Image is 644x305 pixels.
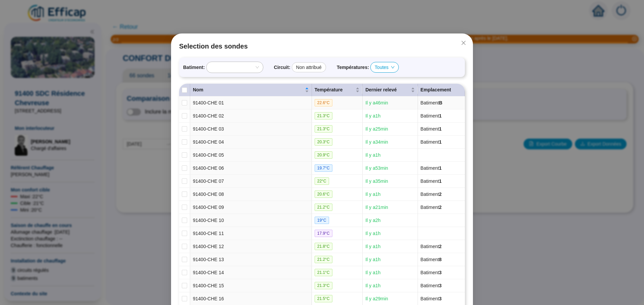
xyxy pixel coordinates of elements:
span: Batiment : [183,64,205,71]
span: Il y a 1 h [365,283,380,288]
span: Il y a 34 min [365,139,388,145]
span: 20.9 °C [315,151,332,159]
span: 21.2 °C [315,256,332,263]
td: 91400-CHE 02 [190,109,312,123]
div: Emplacement [421,86,462,93]
span: Batiment [421,165,442,171]
span: 3 [439,296,442,301]
span: Il y a 1 h [365,257,380,262]
span: 1 [439,126,442,132]
span: Fermer [458,40,469,46]
span: close [461,40,466,46]
span: Toutes [375,62,394,72]
td: 91400-CHE 08 [190,188,312,201]
span: 20.6 °C [315,190,332,198]
span: Batiment [421,126,442,132]
span: 3 [439,283,442,288]
span: 22 °C [315,177,329,185]
td: 91400-CHE 07 [190,175,312,188]
span: 21.3 °C [315,112,332,120]
span: Il y a 46 min [365,100,388,105]
span: Il y a 25 min [365,126,388,132]
span: Batiment [421,178,442,184]
span: 21.3 °C [315,125,332,133]
td: 91400-CHE 04 [190,136,312,149]
span: Température [315,86,355,93]
td: 91400-CHE 01 [190,96,312,109]
span: Il y a 1 h [365,244,380,249]
span: 1 [439,165,442,171]
span: 21.5 °C [315,295,332,302]
span: 20.3 °C [315,138,332,146]
span: Batiment [421,205,442,210]
span: Il y a 35 min [365,178,388,184]
span: 8 [439,257,442,262]
div: Non attribué [292,62,326,72]
span: 1 [439,139,442,145]
span: 2 [439,244,442,249]
td: 91400-CHE 14 [190,266,312,279]
td: 91400-CHE 10 [190,214,312,227]
span: 19.7 °C [315,164,332,172]
span: Il y a 2 h [365,218,380,223]
span: 21.2 °C [315,204,332,211]
td: 91400-CHE 03 [190,123,312,136]
span: Dernier relevé [365,86,409,93]
span: 17.9 °C [315,230,332,237]
span: Batiment [421,139,442,145]
td: 91400-CHE 15 [190,279,312,292]
span: Il y a 1 h [365,270,380,275]
span: Batiment [421,100,442,105]
span: 2 [439,205,442,210]
span: Il y a 1 h [365,152,380,158]
span: B [439,100,442,105]
span: 1 [439,113,442,119]
span: Il y a 21 min [365,205,388,210]
td: 91400-CHE 11 [190,227,312,240]
span: Il y a 53 min [365,165,388,171]
span: 21.1 °C [315,269,332,276]
span: Batiment [421,257,442,262]
span: Il y a 1 h [365,231,380,236]
span: Il y a 1 h [365,113,380,119]
span: Circuit : [274,64,290,71]
th: Nom [190,84,312,96]
span: Batiment [421,192,442,197]
span: 21.3 °C [315,282,332,289]
th: Dernier relevé [363,84,418,96]
span: 22.6 °C [315,99,332,106]
span: down [391,65,395,69]
span: 1 [439,178,442,184]
span: Batiment [421,113,442,119]
td: 91400-CHE 12 [190,240,312,253]
span: Il y a 29 min [365,296,388,301]
td: 91400-CHE 09 [190,201,312,214]
button: Close [458,37,469,48]
span: 3 [439,270,442,275]
span: Selection des sondes [179,42,465,51]
span: Températures : [337,64,369,71]
span: Batiment [421,296,442,301]
td: 91400-CHE 06 [190,162,312,175]
span: Nom [193,86,304,93]
span: Il y a 1 h [365,192,380,197]
span: Batiment [421,244,442,249]
span: 2 [439,192,442,197]
span: Batiment [421,270,442,275]
span: Batiment [421,283,442,288]
span: 19 °C [315,217,329,224]
td: 91400-CHE 13 [190,253,312,266]
td: 91400-CHE 05 [190,149,312,162]
span: 21.8 °C [315,243,332,250]
th: Température [312,84,363,96]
